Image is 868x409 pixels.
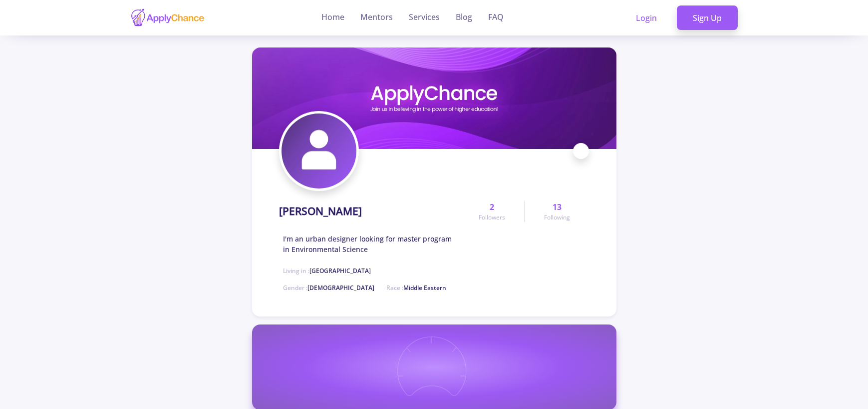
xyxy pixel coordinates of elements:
[307,283,374,292] span: [DEMOGRAPHIC_DATA]
[553,201,562,213] span: 13
[479,213,505,222] span: Followers
[130,8,205,27] img: applychance logo
[524,201,588,222] a: 13Following
[282,113,356,188] img: Masoud Sadatmadaniavatar
[460,201,524,222] a: 2Followers
[309,266,371,275] span: [GEOGRAPHIC_DATA]
[283,266,371,275] span: Living in :
[386,283,446,292] span: Race :
[677,5,738,30] a: Sign Up
[279,205,362,217] h1: [PERSON_NAME]
[544,213,570,222] span: Following
[283,283,374,292] span: Gender :
[283,233,460,254] span: I'm an urban designer looking for master program in Environmental Science
[252,47,616,149] img: Masoud Sadatmadanicover image
[620,5,673,30] a: Login
[490,201,494,213] span: 2
[403,283,446,292] span: Middle Eastern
